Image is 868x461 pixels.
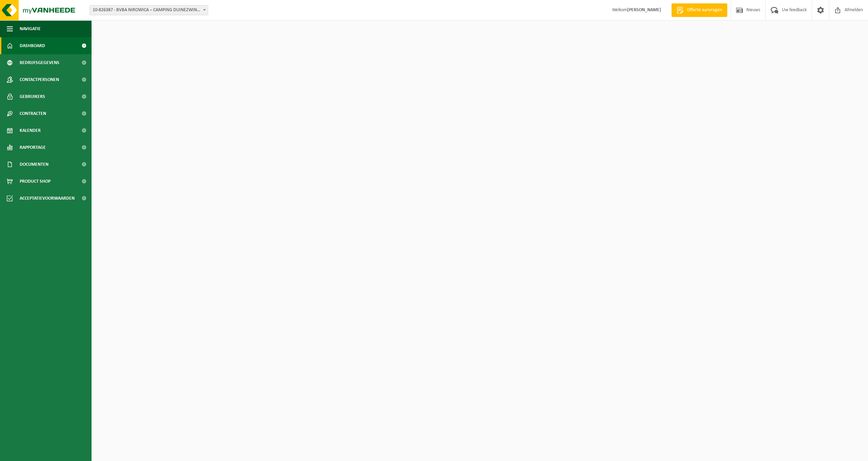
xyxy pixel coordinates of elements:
span: Dashboard [20,37,45,54]
span: 10-826387 - BVBA NIROWICA – CAMPING DUINEZWIN - BREDENE [90,5,208,15]
span: Contracten [20,105,46,122]
span: 10-826387 - BVBA NIROWICA – CAMPING DUINEZWIN - BREDENE [90,5,208,15]
span: Navigatie [20,20,41,37]
span: Contactpersonen [20,71,59,88]
span: Product Shop [20,173,51,190]
span: Documenten [20,156,48,173]
a: Offerte aanvragen [671,3,727,17]
span: Rapportage [20,139,46,156]
span: Offerte aanvragen [685,7,724,14]
span: Acceptatievoorwaarden [20,190,75,207]
strong: [PERSON_NAME] [627,7,661,13]
span: Kalender [20,122,41,139]
span: Gebruikers [20,88,45,105]
span: Bedrijfsgegevens [20,54,59,71]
